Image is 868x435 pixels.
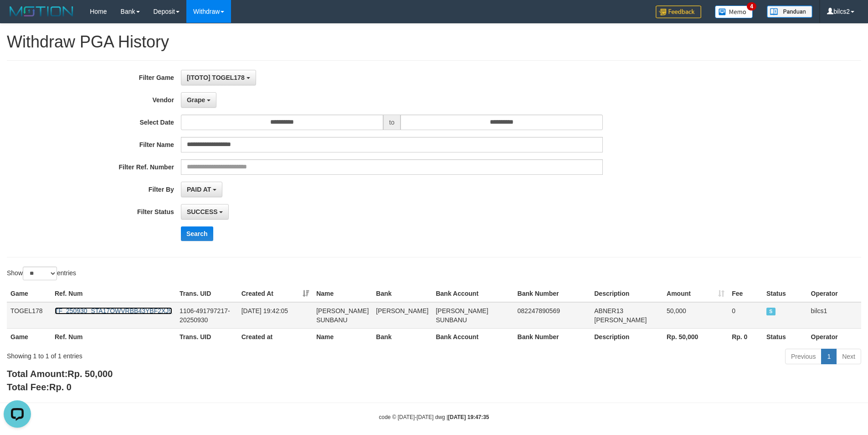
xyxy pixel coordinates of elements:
[728,328,763,345] th: Rp. 0
[176,328,238,345] th: Trans. UID
[7,285,51,302] th: Game
[238,285,313,302] th: Created At: activate to sort column ascending
[663,302,728,329] td: 50,000
[55,307,172,314] a: TF_250930_STA17OWVRBB43YBF2XJ9
[728,285,763,302] th: Fee
[181,182,222,197] button: PAID AT
[807,328,861,345] th: Operator
[49,382,72,392] span: Rp. 0
[181,92,216,108] button: Grape
[763,285,807,302] th: Status
[7,302,51,329] td: TOGEL178
[181,204,229,220] button: SUCCESS
[372,328,432,345] th: Bank
[7,33,861,51] h1: Withdraw PGA History
[591,285,663,302] th: Description
[7,5,76,18] img: MOTION_logo.png
[379,414,489,420] small: code © [DATE]-[DATE] dwg |
[7,382,72,392] b: Total Fee:
[514,328,591,345] th: Bank Number
[313,328,372,345] th: Name
[7,348,355,361] div: Showing 1 to 1 of 1 entries
[514,302,591,329] td: 082247890569
[763,328,807,345] th: Status
[747,2,756,10] span: 4
[715,5,753,18] img: Button%20Memo.svg
[836,349,861,364] a: Next
[728,302,763,329] td: 0
[767,5,812,18] img: panduan.png
[313,285,372,302] th: Name
[176,302,238,329] td: 1106-491797217-20250930
[785,349,822,364] a: Previous
[514,285,591,302] th: Bank Number
[51,328,176,345] th: Ref. Num
[591,302,663,329] td: ABNER13 [PERSON_NAME]
[238,328,313,345] th: Created at
[181,226,213,241] button: Search
[67,369,113,379] span: Rp. 50,000
[176,285,238,302] th: Trans. UID
[181,70,256,85] button: [ITOTO] TOGEL178
[432,285,514,302] th: Bank Account
[432,302,514,329] td: [PERSON_NAME] SUNBANU
[766,308,776,315] span: SUCCESS
[656,5,701,18] img: Feedback.jpg
[7,369,113,379] b: Total Amount:
[663,285,728,302] th: Amount: activate to sort column ascending
[187,186,211,193] span: PAID AT
[663,328,728,345] th: Rp. 50,000
[372,285,432,302] th: Bank
[7,267,76,280] label: Show entries
[7,328,51,345] th: Game
[313,302,372,329] td: [PERSON_NAME] SUNBANU
[187,208,218,215] span: SUCCESS
[187,74,245,81] span: [ITOTO] TOGEL178
[4,4,31,31] button: Open LiveChat chat widget
[821,349,837,364] a: 1
[807,285,861,302] th: Operator
[51,285,176,302] th: Ref. Num
[432,328,514,345] th: Bank Account
[187,96,205,104] span: Grape
[448,414,489,420] strong: [DATE] 19:47:35
[238,302,313,329] td: [DATE] 19:42:05
[591,328,663,345] th: Description
[807,302,861,329] td: bilcs1
[372,302,432,329] td: [PERSON_NAME]
[383,115,401,130] span: to
[23,267,57,280] select: Showentries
